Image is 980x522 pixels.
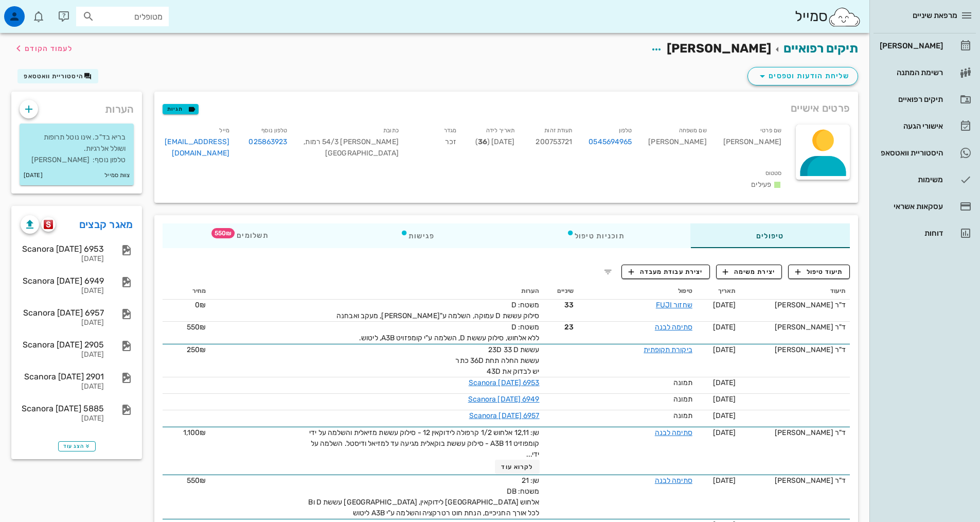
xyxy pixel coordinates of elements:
a: אישורי הגעה [874,114,976,138]
button: יצירת משימה [716,265,782,279]
a: מאגר קבצים [79,216,133,233]
div: טיפולים [690,223,850,248]
span: מרפאת שיניים [913,11,957,20]
a: תיקים רפואיים [874,87,976,112]
div: Scanora [DATE] 6953 [21,244,104,254]
div: ד"ר [PERSON_NAME] [744,300,846,310]
div: [DATE] [21,382,104,391]
span: 33 [548,300,574,310]
span: [DATE] [713,411,736,420]
div: סמייל [795,6,861,28]
div: [PERSON_NAME] [715,123,790,165]
div: Scanora [DATE] 5885 [21,404,104,413]
div: Scanora [DATE] 6957 [21,308,104,318]
span: תמונה [673,395,692,404]
th: הערות [210,283,543,300]
span: [DATE] ( ) [475,137,514,146]
div: [DATE] [21,351,104,359]
span: , [304,137,305,146]
div: [DATE] [21,287,104,295]
small: טלפון נוסף [261,127,287,134]
span: 1,100₪ [183,428,206,437]
a: שחזור FUJI [656,301,692,309]
div: [PERSON_NAME] [878,42,943,50]
span: משטח: D [511,323,540,332]
small: [DATE] [24,170,43,181]
span: תגיות [167,105,194,114]
div: Scanora [DATE] 6949 [21,276,104,286]
button: יצירת עבודת מעבדה [621,265,709,279]
th: שיניים [544,283,578,300]
span: סילוק עששת D עמוקה, השלמה ע"[PERSON_NAME], מעקב ואבחנה [336,311,539,320]
a: ביקורת תקופתית [644,345,692,354]
th: מחיר [163,283,210,300]
span: 200753721 [536,137,572,146]
span: שליחת הודעות וטפסים [756,70,849,82]
div: תוכניות טיפול [501,223,690,248]
span: 23 [548,322,574,333]
div: ד"ר [PERSON_NAME] [744,344,846,355]
div: אישורי הגעה [878,122,943,130]
button: לעמוד הקודם [12,39,73,58]
div: פגישות [334,223,501,248]
span: תשלומים [228,232,269,239]
small: מגדר [444,127,456,134]
a: [PERSON_NAME] [874,33,976,58]
a: דוחות [874,221,976,246]
th: טיפול [578,283,697,300]
p: בריא בד"כ. אינו נוטל תרופות ושולל אלרגיות. טלפון נוסף: [PERSON_NAME] [28,132,126,166]
span: [DATE] [713,345,736,354]
a: 0545694965 [589,136,632,148]
div: [PERSON_NAME] [640,123,715,165]
a: 025863923 [248,136,287,148]
small: שם משפחה [679,127,707,134]
span: [GEOGRAPHIC_DATA] [325,149,399,158]
span: 550₪ [187,476,206,485]
div: משימות [878,176,943,184]
div: ד"ר [PERSON_NAME] [744,427,846,438]
span: 250₪ [187,345,206,354]
img: scanora logo [44,220,54,229]
small: שם פרטי [760,127,781,134]
div: היסטוריית וואטסאפ [878,149,943,157]
a: Scanora [DATE] 6949 [468,395,540,404]
span: [DATE] [713,301,736,309]
a: סתימה לבנה [655,323,692,332]
a: [EMAIL_ADDRESS][DOMAIN_NAME] [165,137,229,158]
button: לקרוא עוד [495,460,540,474]
small: כתובת [383,127,399,134]
a: היסטוריית וואטסאפ [874,141,976,165]
span: לקרוא עוד [501,463,533,471]
a: רשימת המתנה [874,60,976,85]
button: scanora logo [41,217,56,232]
div: ד"ר [PERSON_NAME] [744,322,846,333]
span: 550₪ [187,323,206,332]
div: ד"ר [PERSON_NAME] [744,475,846,486]
th: תיעוד [740,283,850,300]
img: SmileCloud logo [828,7,861,27]
a: תיקים רפואיים [783,41,858,56]
div: Scanora [DATE] 2901 [21,372,104,381]
small: סטטוס [765,170,782,177]
span: היסטוריית וואטסאפ [24,73,83,80]
button: שליחת הודעות וטפסים [747,67,858,85]
span: [PERSON_NAME] [667,41,771,56]
button: תיעוד טיפול [788,265,850,279]
span: [DATE] [713,323,736,332]
span: תג [30,8,37,14]
div: רשימת המתנה [878,68,943,77]
span: עששת 23D 33 D עששת החלה תחת 36D כתר יש לבדוק את 43D [455,345,539,376]
span: לעמוד הקודם [25,44,73,53]
small: מייל [219,127,229,134]
button: הצג עוד [58,441,96,451]
button: תגיות [163,104,199,114]
a: עסקאות אשראי [874,194,976,219]
div: [DATE] [21,414,104,423]
a: סתימה לבנה [655,476,692,485]
strong: 36 [478,137,487,146]
a: משימות [874,167,976,192]
span: יצירת משימה [723,267,775,276]
a: Scanora [DATE] 6953 [469,378,540,387]
div: [DATE] [21,255,104,264]
a: Scanora [DATE] 6957 [469,411,540,420]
